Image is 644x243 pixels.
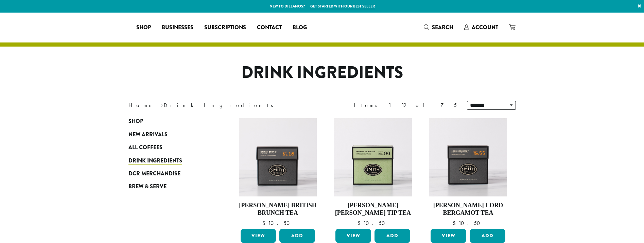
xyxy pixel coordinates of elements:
button: Add [470,229,505,243]
a: DCR Merchandise [128,167,210,180]
a: Search [418,22,459,33]
a: [PERSON_NAME] Lord Bergamot Tea $10.50 [429,118,507,226]
a: [PERSON_NAME] [PERSON_NAME] Tip Tea $10.50 [334,118,412,226]
span: Search [432,23,453,31]
span: All Coffees [128,143,162,152]
h4: [PERSON_NAME] [PERSON_NAME] Tip Tea [334,202,412,216]
span: Shop [136,23,151,32]
span: Businesses [162,23,193,32]
a: All Coffees [128,141,210,154]
a: View [335,229,371,243]
span: › [161,99,163,109]
button: Add [279,229,315,243]
img: Jasmine-Silver-Tip-Signature-Green-Carton-2023.jpg [334,118,412,196]
span: New Arrivals [128,131,168,139]
span: Brew & Serve [128,183,167,191]
span: Shop [128,117,143,126]
img: British-Brunch-Signature-Black-Carton-2023-2.jpg [239,118,317,196]
a: Shop [128,115,210,128]
span: $ [453,220,458,227]
button: Add [375,229,410,243]
a: Drink Ingredients [128,154,210,167]
a: [PERSON_NAME] British Brunch Tea $10.50 [239,118,317,226]
span: $ [358,220,363,227]
a: Brew & Serve [128,180,210,193]
a: View [241,229,276,243]
bdi: 10.50 [453,220,483,227]
div: Items 1-12 of 75 [354,101,457,109]
h1: Drink Ingredients [123,63,521,83]
span: Drink Ingredients [128,157,182,165]
img: Lord-Bergamot-Signature-Black-Carton-2023-1.jpg [429,118,507,196]
a: Shop [131,22,156,33]
nav: Breadcrumb [128,101,312,109]
span: DCR Merchandise [128,170,180,178]
bdi: 10.50 [358,220,388,227]
bdi: 10.50 [262,220,293,227]
a: View [431,229,466,243]
a: Home [128,102,154,109]
span: $ [262,220,268,227]
span: Contact [257,23,282,32]
a: New Arrivals [128,128,210,141]
h4: [PERSON_NAME] Lord Bergamot Tea [429,202,507,216]
span: Blog [293,23,307,32]
span: Account [472,23,498,31]
a: Get started with our best seller [310,3,375,9]
h4: [PERSON_NAME] British Brunch Tea [239,202,317,216]
span: Subscriptions [204,23,246,32]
